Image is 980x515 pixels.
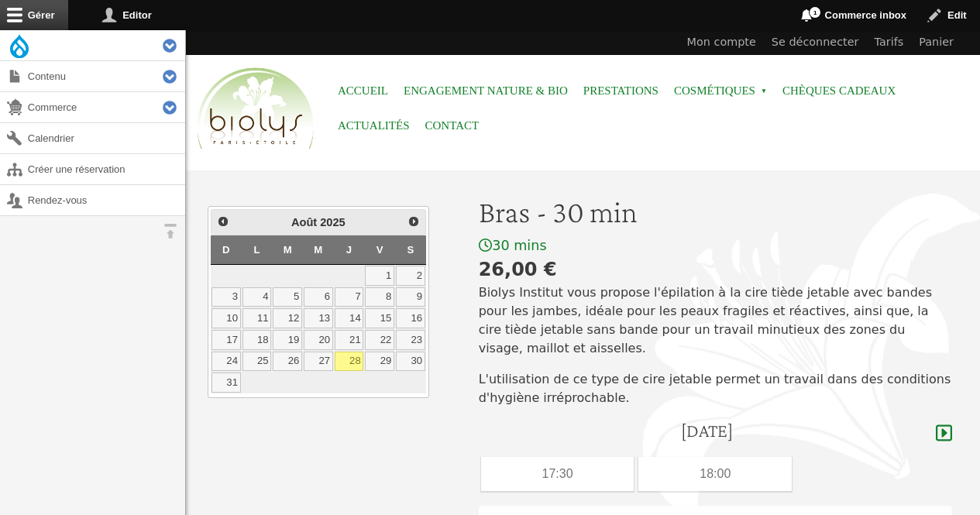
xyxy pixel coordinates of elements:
div: 30 mins [479,237,952,255]
div: 17:30 [481,457,634,491]
button: Orientation horizontale [155,216,185,246]
span: Précédent [217,215,229,228]
a: 19 [273,330,302,350]
p: Biolys Institut vous propose l'épilation à la cire tiède jetable avec bandes pour les jambes, idé... [479,283,952,358]
span: » [761,88,767,94]
span: Vendredi [377,244,383,256]
img: Accueil [194,65,318,153]
a: Précédent [213,211,233,232]
a: 9 [396,287,425,307]
a: 18 [242,330,272,350]
a: 22 [365,330,394,350]
a: 31 [211,373,241,393]
a: 26 [273,352,302,372]
a: 2 [396,266,425,286]
span: Jeudi [346,244,352,256]
a: 1 [365,266,394,286]
a: Actualités [338,108,410,143]
a: Tarifs [867,30,912,55]
a: 12 [273,308,302,328]
a: 10 [211,308,241,328]
a: 4 [242,287,272,307]
h1: Bras - 30 min [479,194,952,231]
a: 6 [304,287,333,307]
a: 15 [365,308,394,328]
a: 11 [242,308,272,328]
a: Accueil [338,74,388,108]
span: 2025 [320,216,346,228]
a: 23 [396,330,425,350]
span: Mardi [284,244,292,256]
a: 8 [365,287,394,307]
div: 18:00 [638,457,792,491]
a: 7 [335,287,364,307]
a: 17 [211,330,241,350]
a: 30 [396,352,425,372]
a: Suivant [403,211,423,232]
a: 13 [304,308,333,328]
a: Contact [425,108,480,143]
h4: [DATE] [681,420,733,442]
a: 21 [335,330,364,350]
a: Se déconnecter [764,30,867,55]
div: 26,00 € [479,256,952,283]
span: Suivant [407,215,420,228]
a: 27 [304,352,333,372]
a: 3 [211,287,241,307]
a: 29 [365,352,394,372]
a: Panier [911,30,961,55]
p: L'utilisation de ce type de cire jetable permet un travail dans des conditions d'hygiène irréproc... [479,370,952,407]
a: 28 [335,352,364,372]
a: 5 [273,287,302,307]
span: Mercredi [314,244,322,256]
a: Prestations [583,74,658,108]
a: Engagement Nature & Bio [404,74,568,108]
span: Dimanche [222,244,230,256]
span: Lundi [253,244,260,256]
a: 24 [211,352,241,372]
span: Cosmétiques [674,74,767,108]
a: 25 [242,352,272,372]
span: 1 [809,6,821,19]
span: Samedi [407,244,414,256]
a: Mon compte [679,30,764,55]
a: 20 [304,330,333,350]
span: Août [291,216,317,228]
a: 16 [396,308,425,328]
header: Entête du site [186,30,980,163]
a: Chèques cadeaux [782,74,896,108]
a: 14 [335,308,364,328]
